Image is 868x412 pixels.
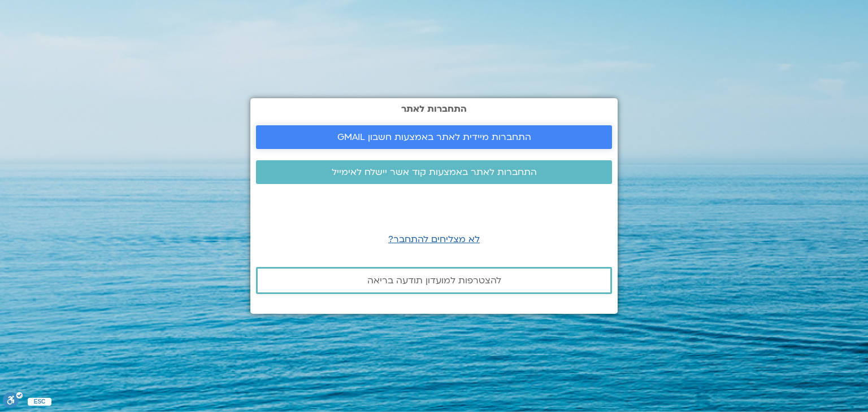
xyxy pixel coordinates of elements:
[256,104,612,114] h2: התחברות לאתר
[256,160,612,184] a: התחברות לאתר באמצעות קוד אשר יישלח לאימייל
[388,233,480,246] a: לא מצליחים להתחבר?
[337,132,531,142] span: התחברות מיידית לאתר באמצעות חשבון GMAIL
[256,125,612,149] a: התחברות מיידית לאתר באמצעות חשבון GMAIL
[367,275,501,286] span: להצטרפות למועדון תודעה בריאה
[332,167,537,177] span: התחברות לאתר באמצעות קוד אשר יישלח לאימייל
[256,267,612,294] a: להצטרפות למועדון תודעה בריאה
